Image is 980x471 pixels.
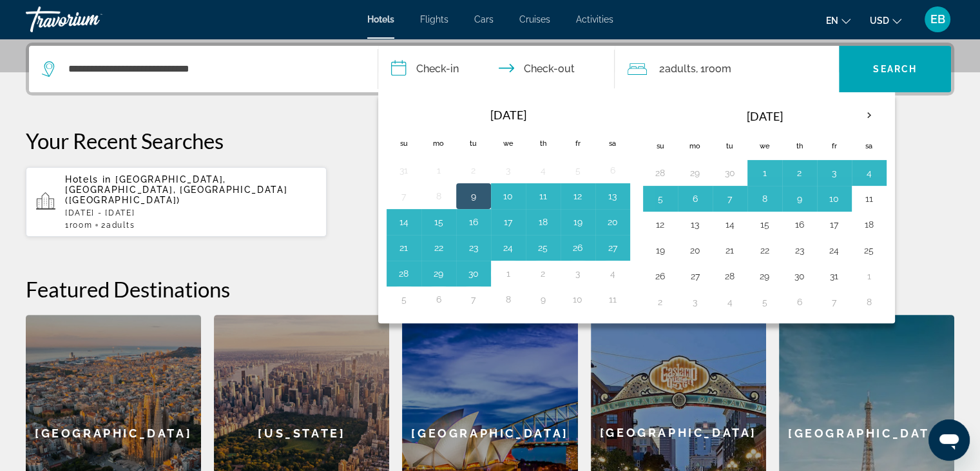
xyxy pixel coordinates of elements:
[533,213,553,231] button: Day 18
[754,190,775,208] button: Day 8
[824,190,845,208] button: Day 10
[685,241,706,259] button: Day 20
[568,213,588,231] button: Day 19
[754,267,775,285] button: Day 29
[921,6,954,33] button: User Menu
[26,276,954,302] h2: Featured Destinations
[685,190,706,208] button: Day 6
[720,267,740,285] button: Day 28
[789,241,810,259] button: Day 23
[602,213,623,231] button: Day 20
[602,239,623,257] button: Day 27
[720,164,740,182] button: Day 30
[463,187,484,205] button: Day 9
[602,265,623,283] button: Day 4
[930,13,945,26] span: EB
[754,164,775,182] button: Day 1
[498,213,519,231] button: Day 17
[602,187,623,205] button: Day 13
[533,239,553,257] button: Day 25
[421,101,595,129] th: [DATE]
[720,241,740,259] button: Day 21
[428,290,449,308] button: Day 6
[824,164,845,182] button: Day 3
[498,239,519,257] button: Day 24
[65,174,287,205] span: [GEOGRAPHIC_DATA], [GEOGRAPHIC_DATA], [GEOGRAPHIC_DATA] ([GEOGRAPHIC_DATA])
[498,290,519,308] button: Day 8
[367,14,394,25] a: Hotels
[568,161,588,179] button: Day 5
[428,265,449,283] button: Day 29
[428,187,449,205] button: Day 8
[106,221,135,230] span: Adults
[789,215,810,234] button: Day 16
[463,239,484,257] button: Day 23
[826,11,850,30] button: Change language
[533,265,553,283] button: Day 2
[394,265,414,283] button: Day 28
[568,187,588,205] button: Day 12
[650,215,671,234] button: Day 12
[754,241,775,259] button: Day 22
[928,419,970,461] iframe: Button to launch messaging window
[870,11,901,30] button: Change currency
[650,293,671,311] button: Day 2
[839,46,951,92] button: Search
[101,221,135,230] span: 2
[695,60,731,78] span: , 1
[463,213,484,231] button: Day 16
[859,215,879,234] button: Day 18
[615,46,839,92] button: Travelers: 2 adults, 0 children
[859,190,879,208] button: Day 11
[859,267,879,285] button: Day 1
[650,164,671,182] button: Day 28
[685,215,706,234] button: Day 13
[602,161,623,179] button: Day 6
[602,290,623,308] button: Day 11
[576,14,613,25] span: Activities
[568,290,588,308] button: Day 10
[463,265,484,283] button: Day 30
[824,241,845,259] button: Day 24
[720,293,740,311] button: Day 4
[650,190,671,208] button: Day 5
[685,293,706,311] button: Day 3
[394,187,414,205] button: Day 7
[685,164,706,182] button: Day 29
[394,161,414,179] button: Day 31
[498,187,519,205] button: Day 10
[678,101,852,132] th: [DATE]
[420,14,448,25] a: Flights
[29,46,951,92] div: Search widget
[65,174,111,185] span: Hotels in
[859,293,879,311] button: Day 8
[852,101,887,130] button: Next month
[428,161,449,179] button: Day 1
[789,164,810,182] button: Day 2
[789,293,810,311] button: Day 6
[498,265,519,283] button: Day 1
[519,14,550,25] span: Cruises
[720,215,740,234] button: Day 14
[70,221,93,230] span: Room
[533,161,553,179] button: Day 4
[568,239,588,257] button: Day 26
[658,60,695,78] span: 2
[26,3,155,36] a: Travorium
[26,128,954,154] p: Your Recent Searches
[720,190,740,208] button: Day 7
[65,221,92,230] span: 1
[463,290,484,308] button: Day 7
[650,241,671,259] button: Day 19
[65,208,316,217] p: [DATE] - [DATE]
[26,166,327,237] button: Hotels in [GEOGRAPHIC_DATA], [GEOGRAPHIC_DATA], [GEOGRAPHIC_DATA] ([GEOGRAPHIC_DATA])[DATE] - [DA...
[394,239,414,257] button: Day 21
[394,290,414,308] button: Day 5
[859,164,879,182] button: Day 4
[650,267,671,285] button: Day 26
[474,14,494,25] span: Cars
[824,215,845,234] button: Day 17
[463,161,484,179] button: Day 2
[870,15,889,26] span: USD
